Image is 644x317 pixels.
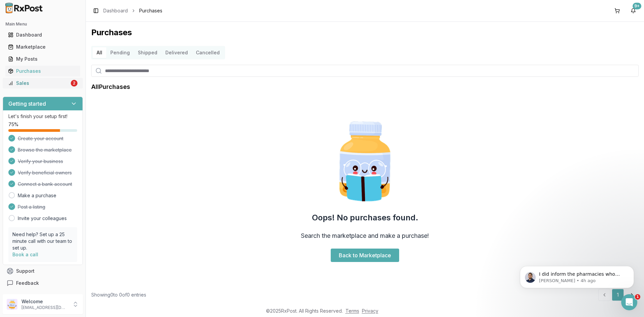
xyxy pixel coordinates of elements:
[18,169,72,176] span: Verify beneficial owners
[3,30,83,40] button: Dashboard
[18,215,67,222] a: Invite your colleagues
[103,7,162,14] nav: breadcrumb
[633,3,641,9] div: 9+
[134,47,161,58] button: Shipped
[91,27,639,38] h1: Purchases
[510,252,644,299] iframe: Intercom notifications message
[18,204,45,210] span: Post a listing
[5,41,80,53] a: Marketplace
[91,82,130,92] h1: All Purchases
[5,21,80,27] h2: Main Menu
[8,56,77,62] div: My Posts
[3,42,83,52] button: Marketplace
[8,80,69,87] div: Sales
[345,308,359,314] a: Terms
[106,47,134,58] button: Pending
[8,68,77,74] div: Purchases
[331,249,399,262] a: Back to Marketplace
[192,47,224,58] button: Cancelled
[21,305,68,310] p: [EMAIL_ADDRESS][DOMAIN_NAME]
[93,47,106,58] button: All
[8,100,46,108] h3: Getting started
[12,231,73,251] p: Need help? Set up a 25 minute call with our team to set up.
[3,54,83,64] button: My Posts
[5,65,80,77] a: Purchases
[8,113,77,120] p: Let's finish your setup first!
[21,298,68,305] p: Welcome
[18,158,63,165] span: Verify your business
[3,265,83,277] button: Support
[7,299,17,310] img: User avatar
[91,292,146,298] div: Showing 0 to 0 of 0 entries
[8,121,18,128] span: 75 %
[161,47,192,58] button: Delivered
[18,135,63,142] span: Create your account
[312,212,418,223] h2: Oops! No purchases found.
[12,252,38,257] a: Book a call
[3,3,46,13] img: RxPost Logo
[18,181,72,188] span: Connect a bank account
[628,5,639,16] button: 9+
[322,118,408,204] img: Smart Pill Bottle
[139,7,162,14] span: Purchases
[362,308,378,314] a: Privacy
[16,280,39,286] span: Feedback
[5,53,80,65] a: My Posts
[635,294,640,300] span: 1
[3,78,83,89] button: Sales2
[3,277,83,289] button: Feedback
[18,192,56,199] a: Make a purchase
[8,32,77,38] div: Dashboard
[301,231,429,241] h3: Search the marketplace and make a purchase!
[3,66,83,76] button: Purchases
[621,294,637,310] iframe: Intercom live chat
[5,77,80,89] a: Sales2
[103,7,128,14] a: Dashboard
[5,29,80,41] a: Dashboard
[18,147,72,153] span: Browse the marketplace
[71,80,77,87] div: 2
[8,44,77,50] div: Marketplace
